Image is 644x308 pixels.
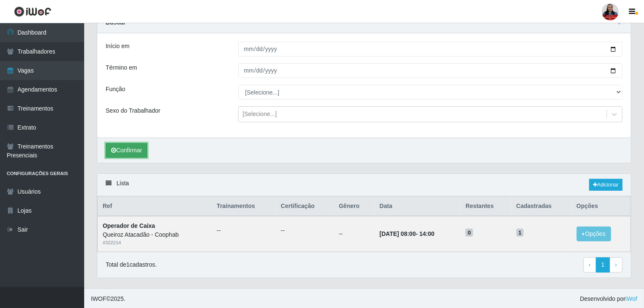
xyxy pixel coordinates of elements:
[212,197,276,216] th: Trainamentos
[596,257,610,273] a: 1
[334,197,375,216] th: Gênero
[106,42,130,51] label: Início em
[334,216,375,251] td: --
[14,6,51,17] img: CoreUI Logo
[91,294,125,303] span: © 2025 .
[419,230,434,237] time: 14:00
[243,110,277,119] div: [Selecione...]
[238,42,623,57] input: 00/00/0000
[511,197,572,216] th: Cadastradas
[106,85,125,94] label: Função
[103,222,155,229] strong: Operador de Caixa
[276,197,334,216] th: Certificação
[466,229,473,237] span: 0
[281,226,329,235] ul: --
[106,143,147,158] button: Confirmar
[106,63,137,72] label: Término em
[375,197,460,216] th: Data
[460,197,511,216] th: Restantes
[625,295,637,302] a: iWof
[516,229,524,237] span: 1
[577,227,611,241] button: Opções
[97,174,631,196] div: Lista
[238,63,623,78] input: 00/00/0000
[106,106,160,115] label: Sexo do Trabalhador
[609,257,623,273] a: Next
[589,179,623,191] a: Adicionar
[91,295,106,302] span: IWOF
[380,230,434,237] strong: -
[580,294,637,303] span: Desenvolvido por
[103,239,207,246] div: # 322214
[217,226,271,235] ul: --
[106,260,157,269] p: Total de 1 cadastros.
[583,257,623,273] nav: pagination
[572,197,631,216] th: Opções
[615,261,617,268] span: ›
[583,257,596,273] a: Previous
[380,230,416,237] time: [DATE] 08:00
[589,261,591,268] span: ‹
[98,197,212,216] th: Ref
[103,230,207,239] div: Queiroz Atacadão - Coophab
